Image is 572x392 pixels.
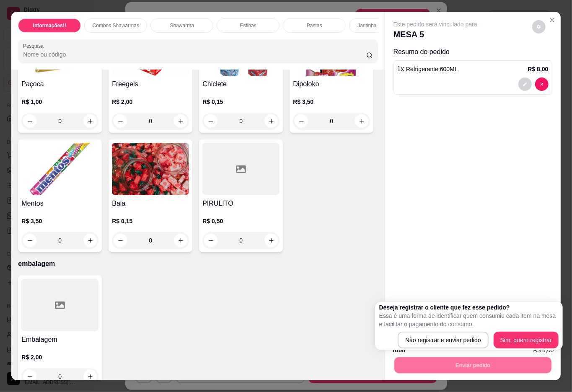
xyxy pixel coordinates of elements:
[21,199,98,209] h4: Mentos
[23,50,366,59] input: Pesquisa
[21,98,98,106] p: R$ 1,00
[23,234,36,247] button: decrease-product-quantity
[355,114,368,128] button: increase-product-quantity
[112,199,189,209] h4: Bala
[379,303,559,312] h2: Deseja registrar o cliente que fez esse pedido?
[546,13,559,27] button: Close
[528,65,549,73] p: R$ 8,00
[83,370,97,383] button: increase-product-quantity
[264,234,278,247] button: increase-product-quantity
[293,98,370,106] p: R$ 3,50
[393,28,477,40] p: MESA 5
[532,20,546,34] button: decrease-product-quantity
[112,98,189,106] p: R$ 2,00
[112,143,189,195] img: product-image
[23,42,47,49] label: Pesquisa
[202,199,280,209] h4: PIRULITO
[202,217,280,225] p: R$ 0,50
[23,114,36,128] button: decrease-product-quantity
[21,79,98,89] h4: Paçoca
[174,234,187,247] button: increase-product-quantity
[397,64,458,74] p: 1 x
[202,98,280,106] p: R$ 0,15
[406,66,458,72] span: Refrigerante 600ML
[392,347,405,353] strong: Total
[21,217,98,225] p: R$ 3,50
[393,47,552,57] p: Resumo do pedido
[518,77,532,91] button: decrease-product-quantity
[240,22,256,29] p: Esfihas
[293,79,370,89] h4: Dipoloko
[398,332,489,348] button: Não registrar e enviar pedido
[170,22,194,29] p: Shawarma
[33,22,66,29] p: Informações!!
[18,259,378,269] p: embalagem
[204,114,217,128] button: decrease-product-quantity
[204,234,217,247] button: decrease-product-quantity
[307,22,322,29] p: Pastas
[112,79,189,89] h4: Freegels
[394,357,551,374] button: Enviar pedido
[114,114,127,128] button: decrease-product-quantity
[494,332,559,348] button: Sim, quero registrar
[83,234,97,247] button: increase-product-quantity
[174,114,187,128] button: increase-product-quantity
[393,20,477,28] p: Este pedido será vinculado para
[357,22,404,29] p: Jantinha Via Babush
[83,114,97,128] button: increase-product-quantity
[21,143,98,195] img: product-image
[114,234,127,247] button: decrease-product-quantity
[379,312,559,328] p: Essa é uma forma de identificar quem consumiu cada item na mesa e facilitar o pagamento do consumo.
[202,79,280,89] h4: Chiclete
[21,353,98,361] p: R$ 2,00
[93,22,139,29] p: Combos Shawarmas
[535,77,549,91] button: decrease-product-quantity
[295,114,308,128] button: decrease-product-quantity
[264,114,278,128] button: increase-product-quantity
[23,370,36,383] button: decrease-product-quantity
[21,335,98,345] h4: Embalagem
[112,217,189,225] p: R$ 0,15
